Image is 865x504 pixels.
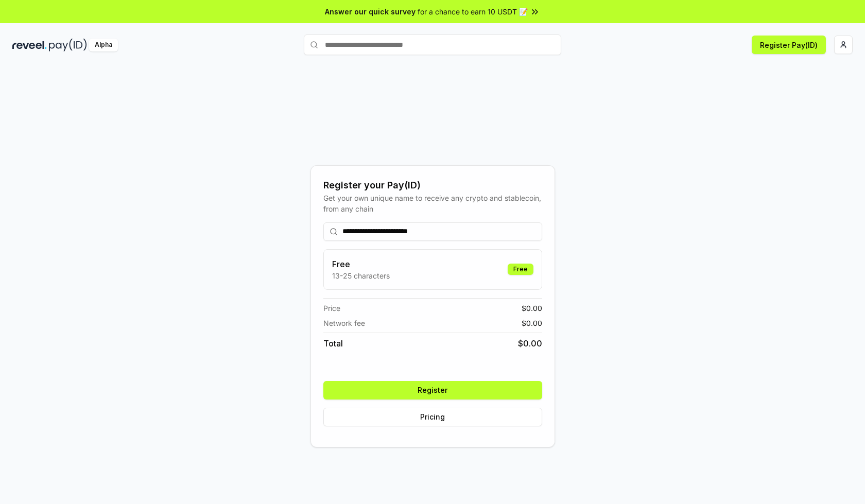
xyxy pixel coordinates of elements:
div: Free [508,264,533,275]
span: $ 0.00 [518,337,542,350]
img: pay_id [49,39,87,51]
span: for a chance to earn 10 USDT 📝 [418,6,528,17]
div: Register your Pay(ID) [323,178,542,193]
span: Price [323,303,340,314]
button: Register Pay(ID) [752,36,826,54]
img: reveel_dark [12,39,47,51]
span: Network fee [323,318,365,328]
div: Alpha [89,39,118,51]
p: 13-25 characters [332,270,390,281]
h3: Free [332,258,390,270]
button: Register [323,381,542,399]
div: Get your own unique name to receive any crypto and stablecoin, from any chain [323,193,542,214]
button: Pricing [323,408,542,426]
span: Answer our quick survey [325,6,416,17]
span: Total [323,337,343,350]
span: $ 0.00 [522,303,542,314]
span: $ 0.00 [522,318,542,328]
